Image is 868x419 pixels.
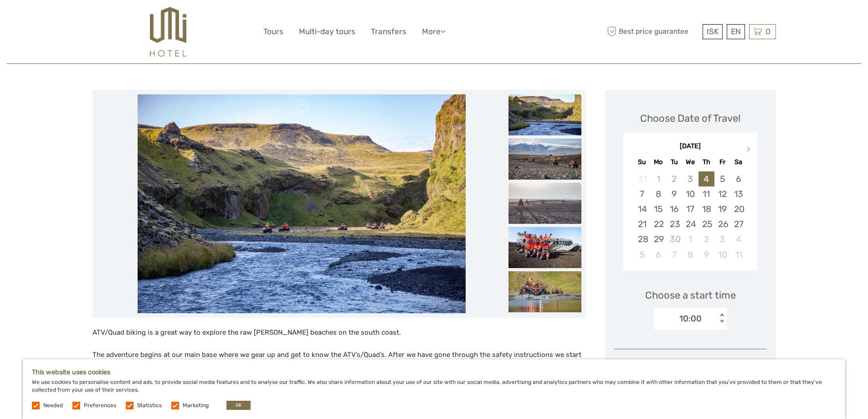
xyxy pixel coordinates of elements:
div: Choose Saturday, September 27th, 2025 [730,217,746,232]
h5: This website uses cookies [32,368,836,376]
div: Choose Sunday, September 28th, 2025 [634,232,650,247]
div: Choose Friday, September 5th, 2025 [714,171,730,186]
div: Choose Thursday, September 18th, 2025 [699,202,714,217]
div: Not available Tuesday, September 2nd, 2025 [666,171,682,186]
a: Multi-day tours [299,25,355,38]
div: Choose Date of Travel [640,111,740,125]
div: Choose Wednesday, September 10th, 2025 [682,186,698,202]
div: Choose Saturday, October 11th, 2025 [730,247,746,262]
div: Su [634,156,650,168]
div: Choose Thursday, September 25th, 2025 [699,217,714,232]
div: Choose Monday, October 6th, 2025 [650,247,666,262]
a: Tours [263,25,283,38]
div: Choose Tuesday, September 16th, 2025 [666,202,682,217]
div: EN [727,24,745,39]
div: Choose Sunday, September 21st, 2025 [634,217,650,232]
div: 10:00 [679,313,702,325]
p: We're away right now. Please check back later! [13,16,103,23]
button: Open LiveChat chat widget [105,14,116,25]
button: OK [226,401,251,410]
div: Not available Monday, September 1st, 2025 [650,171,666,186]
img: cca946c243c84e848571a71a97136e65_main_slider.jpeg [138,94,466,313]
div: < > [718,314,726,323]
div: We [682,156,698,168]
div: Choose Sunday, September 14th, 2025 [634,202,650,217]
div: [DATE] [623,142,758,151]
div: Choose Sunday, October 5th, 2025 [634,247,650,262]
div: Choose Wednesday, October 1st, 2025 [682,232,698,247]
span: Best price guarantee [605,24,700,39]
span: Choose a start time [645,288,736,302]
div: Choose Tuesday, September 23rd, 2025 [666,217,682,232]
div: Choose Wednesday, October 8th, 2025 [682,247,698,262]
span: ISK [707,27,719,36]
div: Choose Monday, September 15th, 2025 [650,202,666,217]
div: Choose Friday, September 19th, 2025 [714,202,730,217]
div: We use cookies to personalise content and ads, to provide social media features and to analyse ou... [23,359,845,419]
label: Marketing [183,402,209,409]
div: Choose Tuesday, September 9th, 2025 [666,186,682,202]
div: Choose Saturday, September 6th, 2025 [730,171,746,186]
div: Choose Monday, September 8th, 2025 [650,186,666,202]
div: Choose Thursday, October 9th, 2025 [699,247,714,262]
div: Choose Saturday, September 13th, 2025 [730,186,746,202]
div: Th [699,156,714,168]
a: Transfers [371,25,406,38]
img: 29f8326ed512440aaee9956f54a40c85_slider_thumbnail.jpeg [508,227,581,268]
div: Choose Friday, October 10th, 2025 [714,247,730,262]
img: 526-1e775aa5-7374-4589-9d7e-5793fb20bdfc_logo_big.jpg [150,7,186,57]
p: ATV/Quad biking is a great way to explore the raw [PERSON_NAME] beaches on the south coast. [92,327,586,339]
div: Choose Thursday, September 11th, 2025 [699,186,714,202]
div: Fr [714,156,730,168]
div: Choose Friday, October 3rd, 2025 [714,232,730,247]
button: Next Month [742,144,757,159]
img: cca946c243c84e848571a71a97136e65_slider_thumbnail.jpeg [508,94,581,135]
div: Sa [730,156,746,168]
div: Not available Tuesday, September 30th, 2025 [666,232,682,247]
div: Choose Tuesday, October 7th, 2025 [666,247,682,262]
div: Choose Friday, September 26th, 2025 [714,217,730,232]
div: Tu [666,156,682,168]
label: Needed [43,402,63,409]
div: Choose Saturday, October 4th, 2025 [730,232,746,247]
div: Choose Wednesday, September 17th, 2025 [682,202,698,217]
div: Choose Sunday, September 7th, 2025 [634,186,650,202]
div: Choose Thursday, September 4th, 2025 [699,171,714,186]
img: e91eaf86dfbb492ba9a897d0571a2572_slider_thumbnail.jpeg [508,139,581,180]
div: Choose Saturday, September 20th, 2025 [730,202,746,217]
div: Mo [650,156,666,168]
a: More [422,25,446,38]
div: Choose Monday, September 29th, 2025 [650,232,666,247]
div: Not available Wednesday, September 3rd, 2025 [682,171,698,186]
div: month 2025-09 [626,171,755,262]
div: Not available Sunday, August 31st, 2025 [634,171,650,186]
span: 0 [764,27,772,36]
div: Choose Wednesday, September 24th, 2025 [682,217,698,232]
label: Preferences [84,402,116,409]
p: The adventure begins at our main base where we gear up and get to know the ATV’s/Quad’s. After we... [92,349,586,408]
img: 3cc18a99091143c6b857f1f512b809d6_slider_thumbnail.jpeg [508,183,581,224]
div: Choose Monday, September 22nd, 2025 [650,217,666,232]
div: Choose Friday, September 12th, 2025 [714,186,730,202]
img: 6b0f8e087bdd4ee18e5e361b1442efb9_slider_thumbnail.jpeg [508,271,581,312]
label: Statistics [137,402,162,409]
div: Choose Thursday, October 2nd, 2025 [699,232,714,247]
